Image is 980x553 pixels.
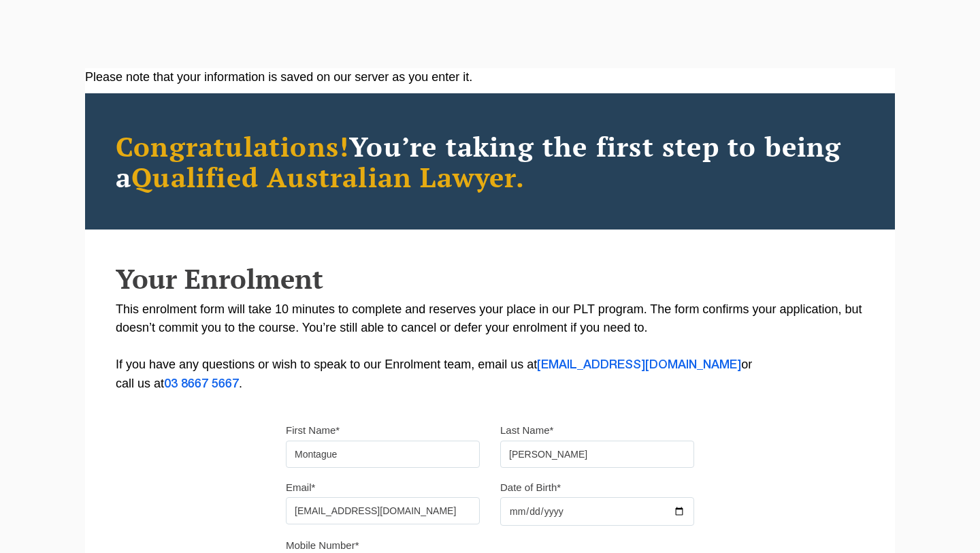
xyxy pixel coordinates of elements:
p: This enrolment form will take 10 minutes to complete and reserves your place in our PLT program. ... [116,300,864,394]
span: Congratulations! [116,128,349,164]
label: Mobile Number* [286,539,359,552]
label: Date of Birth* [500,481,561,494]
label: First Name* [286,424,340,437]
h2: You’re taking the first step to being a [116,131,864,192]
input: First name [286,441,480,468]
span: Qualified Australian Lawyer. [131,159,525,195]
input: Email [286,497,480,524]
a: 03 8667 5667 [164,379,239,390]
input: Last name [500,441,694,468]
a: [EMAIL_ADDRESS][DOMAIN_NAME] [537,360,741,370]
h2: Your Enrolment [116,264,864,294]
label: Email* [286,481,315,494]
label: Last Name* [500,424,553,437]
